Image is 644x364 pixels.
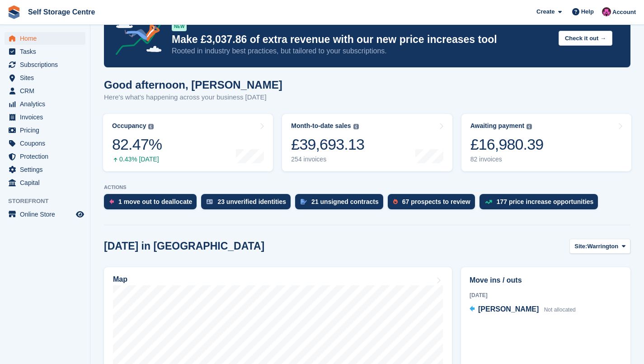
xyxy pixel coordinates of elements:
a: menu [5,111,85,123]
a: menu [5,124,85,137]
span: Account [612,8,636,17]
div: Occupancy [112,122,146,130]
img: verify_identity-adf6edd0f0f0b5bbfe63781bf79b02c33cf7c696d77639b501bdc392416b5a36.svg [207,199,213,204]
a: 21 unsigned contracts [295,194,388,214]
p: Rooted in industry best practices, but tailored to your subscriptions. [172,46,551,56]
a: 23 unverified identities [201,194,295,214]
a: menu [5,98,85,110]
img: move_outs_to_deallocate_icon-f764333ba52eb49d3ac5e1228854f67142a1ed5810a6f6cc68b1a99e826820c5.svg [109,199,114,204]
img: price-adjustments-announcement-icon-8257ccfd72463d97f412b2fc003d46551f7dbcb40ab6d574587a9cd5c0d94... [108,7,171,58]
span: Subscriptions [20,58,74,71]
a: [PERSON_NAME] Not allocated [470,304,576,316]
h1: Good afternoon, [PERSON_NAME] [104,79,282,91]
a: menu [5,163,85,176]
h2: Move ins / outs [470,275,622,286]
img: icon-info-grey-7440780725fd019a000dd9b08b2336e03edf1995a4989e88bcd33f0948082b44.svg [148,124,154,129]
a: menu [5,45,85,58]
span: Storefront [8,197,90,206]
a: Self Storage Centre [24,5,99,19]
span: Online Store [20,208,74,221]
a: Occupancy 82.47% 0.43% [DATE] [103,114,273,171]
span: Pricing [20,124,74,137]
span: CRM [20,85,74,97]
p: Here's what's happening across your business [DATE] [104,92,282,103]
a: 1 move out to deallocate [104,194,201,214]
a: 177 price increase opportunities [479,194,603,214]
div: 82.47% [112,135,162,154]
img: icon-info-grey-7440780725fd019a000dd9b08b2336e03edf1995a4989e88bcd33f0948082b44.svg [353,124,359,129]
span: Not allocated [544,307,576,313]
div: 21 unsigned contracts [311,198,379,205]
img: prospect-51fa495bee0391a8d652442698ab0144808aea92771e9ea1ae160a38d050c398.svg [393,199,398,204]
div: 82 invoices [470,156,544,163]
div: 67 prospects to review [402,198,470,205]
a: menu [5,176,85,189]
div: £16,980.39 [470,135,544,154]
a: Preview store [75,209,85,220]
div: £39,693.13 [291,135,364,154]
div: Awaiting payment [470,122,525,130]
span: [PERSON_NAME] [478,305,539,313]
span: Warrington [587,242,618,251]
img: icon-info-grey-7440780725fd019a000dd9b08b2336e03edf1995a4989e88bcd33f0948082b44.svg [526,124,532,129]
img: stora-icon-8386f47178a22dfd0bd8f6a31ec36ba5ce8667c1dd55bd0f319d3a0aa187defe.svg [7,5,21,19]
span: Protection [20,150,74,163]
span: Sites [20,71,74,84]
span: Invoices [20,111,74,123]
a: menu [5,85,85,97]
a: menu [5,208,85,221]
span: Capital [20,176,74,189]
p: Make £3,037.86 of extra revenue with our new price increases tool [172,33,551,46]
span: Help [581,7,594,16]
p: ACTIONS [104,184,630,190]
img: price_increase_opportunities-93ffe204e8149a01c8c9dc8f82e8f89637d9d84a8eef4429ea346261dce0b2c0.svg [485,200,492,204]
a: Awaiting payment £16,980.39 82 invoices [461,114,631,171]
span: Tasks [20,45,74,58]
a: Month-to-date sales £39,693.13 254 invoices [282,114,452,171]
span: Home [20,32,74,45]
a: menu [5,150,85,163]
a: menu [5,58,85,71]
span: Analytics [20,98,74,110]
a: menu [5,32,85,45]
button: Site: Warrington [569,239,630,254]
a: menu [5,71,85,84]
span: Coupons [20,137,74,150]
button: Check it out → [559,31,612,46]
div: Month-to-date sales [291,122,351,130]
span: Settings [20,163,74,176]
div: 1 move out to deallocate [118,198,192,205]
h2: [DATE] in [GEOGRAPHIC_DATA] [104,240,264,252]
h2: Map [113,275,127,284]
div: 0.43% [DATE] [112,156,162,163]
a: 67 prospects to review [388,194,479,214]
span: Site: [574,242,587,251]
a: menu [5,137,85,150]
div: [DATE] [470,291,622,299]
div: 254 invoices [291,156,364,163]
span: Create [536,7,555,16]
div: 177 price increase opportunities [497,198,594,205]
div: 23 unverified identities [217,198,286,205]
img: Ben Scott [602,7,611,16]
div: NEW [172,22,187,31]
img: contract_signature_icon-13c848040528278c33f63329250d36e43548de30e8caae1d1a13099fd9432cc5.svg [301,199,307,204]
